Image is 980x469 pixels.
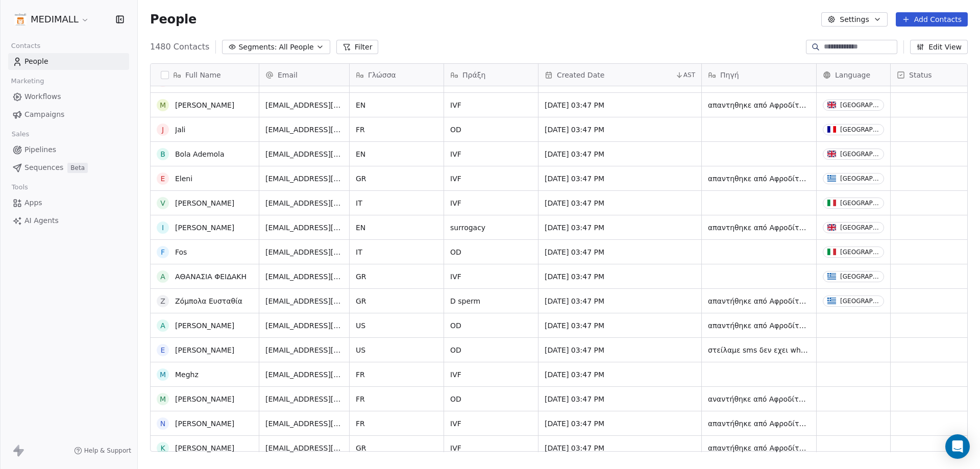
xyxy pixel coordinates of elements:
[356,443,366,453] span: GR
[8,194,129,211] a: Apps
[175,247,187,257] span: Fos
[265,345,343,355] span: [EMAIL_ADDRESS][DOMAIN_NAME]
[265,125,343,135] span: [EMAIL_ADDRESS][DOMAIN_NAME]
[720,70,739,80] span: Πηγή
[545,296,604,306] span: [DATE] 03:47 PM
[175,198,234,208] span: [PERSON_NAME]
[910,40,968,54] button: Edit View
[24,198,42,208] span: Apps
[151,64,259,86] div: Full Name
[545,100,604,110] span: [DATE] 03:47 PM
[356,198,362,208] span: IT
[450,271,461,282] span: IVF
[545,149,604,159] span: [DATE] 03:47 PM
[150,12,197,27] span: People
[356,174,366,184] span: GR
[450,320,461,331] span: OD
[157,172,169,185] span: E
[708,394,810,404] span: αναντήθηκε από Αφροδίτη κατ΄επανάληψη
[175,271,247,282] span: ΑΘΑΝΑΣΙΑ ΦΕΙΔΑΚΗ
[356,296,366,306] span: GR
[356,149,365,159] span: EN
[835,70,870,80] span: Language
[175,100,234,110] span: [PERSON_NAME]
[265,369,343,380] span: [EMAIL_ADDRESS][DOMAIN_NAME]
[444,64,538,86] div: Πράξη
[450,296,480,306] span: D sperm
[175,369,199,380] span: Meghz
[265,100,343,110] span: [EMAIL_ADDRESS][DOMAIN_NAME]
[84,447,131,455] span: Help & Support
[708,320,810,331] span: απαντήθηκε από Αφροδίτη [DATE]
[12,11,91,28] button: MEDIMALL
[24,109,64,120] span: Campaigns
[175,394,234,404] span: [PERSON_NAME]
[356,100,365,110] span: EN
[175,320,234,331] span: [PERSON_NAME]
[24,144,56,155] span: Pipelines
[356,394,365,404] span: FR
[817,64,890,86] div: Language
[157,319,169,332] span: A
[265,418,343,429] span: [EMAIL_ADDRESS][DOMAIN_NAME]
[708,443,810,453] span: απαντήθηκε από Αφροδίτη [DATE]
[821,12,887,27] button: Settings
[157,295,169,307] span: Ζ
[24,91,61,102] span: Workflows
[896,12,968,27] button: Add Contacts
[450,198,461,208] span: IVF
[336,40,379,54] button: Filter
[157,368,169,381] span: M
[157,442,169,454] span: Κ
[265,149,343,159] span: [EMAIL_ADDRESS][DOMAIN_NAME]
[356,247,362,257] span: IT
[450,247,461,257] span: OD
[545,369,604,380] span: [DATE] 03:47 PM
[67,163,88,173] span: Beta
[185,70,221,80] span: Full Name
[356,320,365,331] span: US
[450,223,485,233] span: surrogacy
[356,369,365,380] span: FR
[356,418,365,429] span: FR
[545,271,604,282] span: [DATE] 03:47 PM
[450,369,461,380] span: IVF
[278,70,298,80] span: Email
[708,174,810,184] span: απαντηθηκε από Αφροδίτη [DATE] έστειλε προσφορά
[356,271,366,282] span: GR
[157,393,169,405] span: M
[545,345,604,355] span: [DATE] 03:47 PM
[7,127,34,142] span: Sales
[265,271,343,282] span: [EMAIL_ADDRESS][DOMAIN_NAME]
[238,42,277,53] span: Segments:
[24,215,59,226] span: AI Agents
[891,64,972,86] div: Status
[350,64,444,86] div: Γλώσσα
[545,174,604,184] span: [DATE] 03:47 PM
[545,223,604,233] span: [DATE] 03:47 PM
[8,88,129,105] a: Workflows
[157,221,169,234] span: I
[265,198,343,208] span: [EMAIL_ADDRESS][DOMAIN_NAME]
[545,198,604,208] span: [DATE] 03:47 PM
[450,394,461,404] span: OD
[265,394,343,404] span: [EMAIL_ADDRESS][DOMAIN_NAME]
[450,345,461,355] span: OD
[708,223,810,233] span: απαντηθηκε από Αφροδίτη [DATE] έστειλε προσφορά
[708,100,810,110] span: απαντηθηκε από Αφροδίτη [DATE]
[175,418,234,429] span: [PERSON_NAME]
[265,174,343,184] span: [EMAIL_ADDRESS][DOMAIN_NAME]
[538,64,701,86] div: Created DateAST
[356,223,365,233] span: EN
[545,443,604,453] span: [DATE] 03:47 PM
[708,418,810,429] span: απαντήθηκε από Αφροδίτη [DATE] / έστειλε προσφορές [DATE]
[175,345,234,355] span: [PERSON_NAME]
[708,296,810,306] span: απαντήθηκε από Αφροδίτη [DATE]
[24,162,63,173] span: Sequences
[545,125,604,135] span: [DATE] 03:47 PM
[8,53,129,70] a: People
[157,344,169,356] span: E
[265,247,343,257] span: [EMAIL_ADDRESS][DOMAIN_NAME]
[8,106,129,123] a: Campaigns
[259,64,349,86] div: Email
